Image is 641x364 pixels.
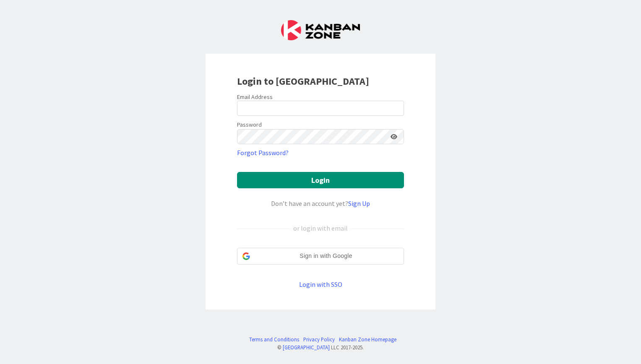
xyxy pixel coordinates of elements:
[291,223,350,233] div: or login with email
[237,148,289,158] a: Forgot Password?
[245,343,396,351] div: © LLC 2017- 2025 .
[237,248,404,265] div: Sign in with Google
[237,93,273,101] label: Email Address
[237,120,262,129] label: Password
[249,335,299,343] a: Terms and Conditions
[237,75,369,88] b: Login to [GEOGRAPHIC_DATA]
[237,172,404,188] button: Login
[299,280,342,289] a: Login with SSO
[253,252,399,260] span: Sign in with Google
[281,20,360,40] img: Kanban Zone
[339,335,396,343] a: Kanban Zone Homepage
[283,344,330,351] a: [GEOGRAPHIC_DATA]
[237,198,404,208] div: Don’t have an account yet?
[348,199,370,208] a: Sign Up
[303,335,335,343] a: Privacy Policy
